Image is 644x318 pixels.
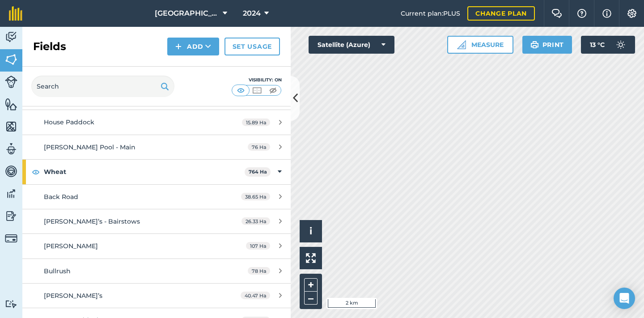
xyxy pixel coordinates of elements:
[241,217,270,225] span: 26.33 Ha
[5,98,17,111] img: svg+xml;base64,PHN2ZyB4bWxucz0iaHR0cDovL3d3dy53My5vcmcvMjAwMC9zdmciIHdpZHRoPSI1NiIgaGVpZ2h0PSI2MC...
[243,8,261,19] span: 2024
[31,76,174,97] input: Search
[401,8,460,18] span: Current plan : PLUS
[235,86,246,95] img: svg+xml;base64,PHN2ZyB4bWxucz0iaHR0cDovL3d3dy53My5vcmcvMjAwMC9zdmciIHdpZHRoPSI1MCIgaGVpZ2h0PSI0MC...
[22,234,291,258] a: [PERSON_NAME]107 Ha
[306,253,316,263] img: Four arrows, one pointing top left, one top right, one bottom right and the last bottom left
[44,193,78,201] span: Back Road
[5,142,17,156] img: svg+xml;base64,PD94bWwgdmVyc2lvbj0iMS4wIiBlbmNvZGluZz0idXRmLTgiPz4KPCEtLSBHZW5lcmF0b3I6IEFkb2JlIE...
[309,36,394,54] button: Satellite (Azure)
[225,38,280,55] a: Set usage
[447,36,513,54] button: Measure
[304,292,318,305] button: –
[9,6,22,21] img: fieldmargin Logo
[5,300,17,308] img: svg+xml;base64,PD94bWwgdmVyc2lvbj0iMS4wIiBlbmNvZGluZz0idXRmLTgiPz4KPCEtLSBHZW5lcmF0b3I6IEFkb2JlIE...
[33,39,66,54] h2: Fields
[22,209,291,233] a: [PERSON_NAME]’s - Bairstows26.33 Ha
[251,86,263,95] img: svg+xml;base64,PHN2ZyB4bWxucz0iaHR0cDovL3d3dy53My5vcmcvMjAwMC9zdmciIHdpZHRoPSI1MCIgaGVpZ2h0PSI0MC...
[22,110,291,134] a: House Paddock15.89 Ha
[590,36,605,54] span: 13 ° C
[5,30,17,44] img: svg+xml;base64,PD94bWwgdmVyc2lvbj0iMS4wIiBlbmNvZGluZz0idXRmLTgiPz4KPCEtLSBHZW5lcmF0b3I6IEFkb2JlIE...
[22,135,291,159] a: [PERSON_NAME] Pool - Main76 Ha
[32,166,40,177] img: svg+xml;base64,PHN2ZyB4bWxucz0iaHR0cDovL3d3dy53My5vcmcvMjAwMC9zdmciIHdpZHRoPSIxOCIgaGVpZ2h0PSIyNC...
[161,81,169,92] img: svg+xml;base64,PHN2ZyB4bWxucz0iaHR0cDovL3d3dy53My5vcmcvMjAwMC9zdmciIHdpZHRoPSIxOSIgaGVpZ2h0PSIyNC...
[44,143,136,151] span: [PERSON_NAME] Pool - Main
[249,169,267,175] strong: 764 Ha
[457,40,466,49] img: Ruler icon
[5,232,17,245] img: svg+xml;base64,PD94bWwgdmVyc2lvbj0iMS4wIiBlbmNvZGluZz0idXRmLTgiPz4KPCEtLSBHZW5lcmF0b3I6IEFkb2JlIE...
[5,165,17,178] img: svg+xml;base64,PD94bWwgdmVyc2lvbj0iMS4wIiBlbmNvZGluZz0idXRmLTgiPz4KPCEtLSBHZW5lcmF0b3I6IEFkb2JlIE...
[627,9,637,18] img: A cog icon
[22,160,291,184] div: Wheat764 Ha
[304,278,318,292] button: +
[44,217,140,225] span: [PERSON_NAME]’s - Bairstows
[602,8,611,19] img: svg+xml;base64,PHN2ZyB4bWxucz0iaHR0cDovL3d3dy53My5vcmcvMjAwMC9zdmciIHdpZHRoPSIxNyIgaGVpZ2h0PSIxNy...
[44,267,71,275] span: Bullrush
[614,288,635,309] div: Open Intercom Messenger
[522,36,572,54] button: Print
[248,143,270,151] span: 76 Ha
[242,119,270,126] span: 15.89 Ha
[248,267,270,275] span: 78 Ha
[5,76,17,88] img: svg+xml;base64,PD94bWwgdmVyc2lvbj0iMS4wIiBlbmNvZGluZz0idXRmLTgiPz4KPCEtLSBHZW5lcmF0b3I6IEFkb2JlIE...
[576,9,587,18] img: A question mark icon
[241,292,270,299] span: 40.47 Ha
[300,220,322,242] button: i
[232,76,282,84] div: Visibility: On
[5,187,17,200] img: svg+xml;base64,PD94bWwgdmVyc2lvbj0iMS4wIiBlbmNvZGluZz0idXRmLTgiPz4KPCEtLSBHZW5lcmF0b3I6IEFkb2JlIE...
[467,6,535,21] a: Change plan
[246,242,270,250] span: 107 Ha
[581,36,635,54] button: 13 °C
[612,36,630,54] img: svg+xml;base64,PD94bWwgdmVyc2lvbj0iMS4wIiBlbmNvZGluZz0idXRmLTgiPz4KPCEtLSBHZW5lcmF0b3I6IEFkb2JlIE...
[167,38,219,55] button: Add
[175,41,182,52] img: svg+xml;base64,PHN2ZyB4bWxucz0iaHR0cDovL3d3dy53My5vcmcvMjAwMC9zdmciIHdpZHRoPSIxNCIgaGVpZ2h0PSIyNC...
[267,86,279,95] img: svg+xml;base64,PHN2ZyB4bWxucz0iaHR0cDovL3d3dy53My5vcmcvMjAwMC9zdmciIHdpZHRoPSI1MCIgaGVpZ2h0PSI0MC...
[309,225,312,237] span: i
[22,284,291,308] a: [PERSON_NAME]’s40.47 Ha
[44,242,98,250] span: [PERSON_NAME]
[551,9,562,18] img: Two speech bubbles overlapping with the left bubble in the forefront
[5,209,17,223] img: svg+xml;base64,PD94bWwgdmVyc2lvbj0iMS4wIiBlbmNvZGluZz0idXRmLTgiPz4KPCEtLSBHZW5lcmF0b3I6IEFkb2JlIE...
[22,259,291,283] a: Bullrush78 Ha
[22,185,291,209] a: Back Road38.65 Ha
[44,160,245,184] strong: Wheat
[44,292,102,300] span: [PERSON_NAME]’s
[44,118,94,126] span: House Paddock
[241,193,270,200] span: 38.65 Ha
[530,39,539,50] img: svg+xml;base64,PHN2ZyB4bWxucz0iaHR0cDovL3d3dy53My5vcmcvMjAwMC9zdmciIHdpZHRoPSIxOSIgaGVpZ2h0PSIyNC...
[5,120,17,133] img: svg+xml;base64,PHN2ZyB4bWxucz0iaHR0cDovL3d3dy53My5vcmcvMjAwMC9zdmciIHdpZHRoPSI1NiIgaGVpZ2h0PSI2MC...
[5,53,17,66] img: svg+xml;base64,PHN2ZyB4bWxucz0iaHR0cDovL3d3dy53My5vcmcvMjAwMC9zdmciIHdpZHRoPSI1NiIgaGVpZ2h0PSI2MC...
[155,8,219,19] span: [GEOGRAPHIC_DATA]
